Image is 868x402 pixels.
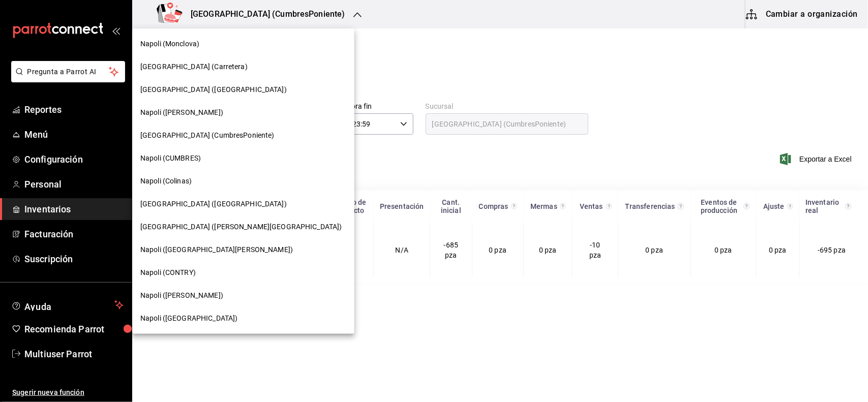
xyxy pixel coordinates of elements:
div: Napoli (Colinas) [132,170,354,193]
div: [GEOGRAPHIC_DATA] ([GEOGRAPHIC_DATA]) [132,193,354,215]
span: Napoli (CUMBRES) [140,153,201,164]
span: Napoli (CONTRY) [140,267,196,278]
div: Napoli ([GEOGRAPHIC_DATA][PERSON_NAME]) [132,238,354,261]
span: Napoli (Monclova) [140,39,199,49]
span: Napoli ([PERSON_NAME]) [140,290,223,301]
span: Napoli ([GEOGRAPHIC_DATA]) [140,313,237,324]
div: Napoli (CONTRY) [132,261,354,284]
div: [GEOGRAPHIC_DATA] ([PERSON_NAME][GEOGRAPHIC_DATA]) [132,215,354,238]
div: Napoli ([GEOGRAPHIC_DATA]) [132,307,354,330]
span: [GEOGRAPHIC_DATA] ([GEOGRAPHIC_DATA]) [140,84,287,95]
span: [GEOGRAPHIC_DATA] ([GEOGRAPHIC_DATA]) [140,199,287,209]
div: Napoli (CUMBRES) [132,147,354,170]
span: Napoli ([GEOGRAPHIC_DATA][PERSON_NAME]) [140,244,293,255]
span: [GEOGRAPHIC_DATA] (CumbresPoniente) [140,130,275,141]
span: Napoli (Colinas) [140,176,192,187]
div: [GEOGRAPHIC_DATA] (Carretera) [132,55,354,78]
span: Napoli ([PERSON_NAME]) [140,107,223,118]
div: Napoli ([PERSON_NAME]) [132,101,354,124]
div: Napoli (Monclova) [132,33,354,55]
div: Napoli ([PERSON_NAME]) [132,284,354,307]
div: [GEOGRAPHIC_DATA] (CumbresPoniente) [132,124,354,147]
div: [GEOGRAPHIC_DATA] ([GEOGRAPHIC_DATA]) [132,78,354,101]
span: [GEOGRAPHIC_DATA] ([PERSON_NAME][GEOGRAPHIC_DATA]) [140,222,342,232]
span: [GEOGRAPHIC_DATA] (Carretera) [140,61,248,72]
